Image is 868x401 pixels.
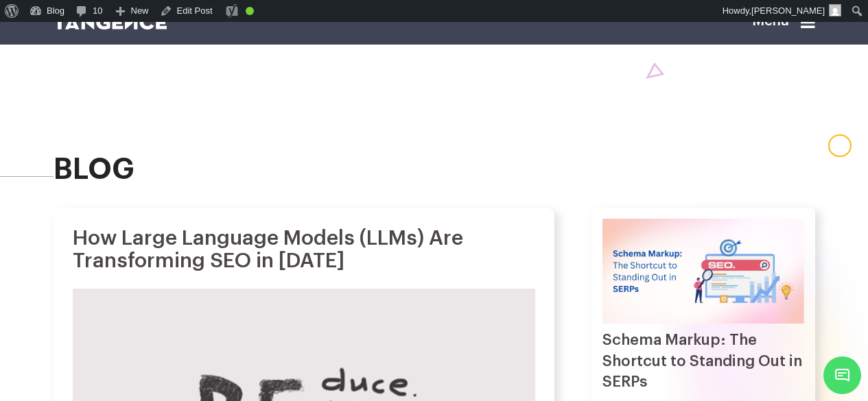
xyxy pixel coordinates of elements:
[73,227,535,272] h1: How Large Language Models (LLMs) Are Transforming SEO in [DATE]
[823,356,861,394] span: Chat Widget
[602,219,804,324] img: Schema Markup: The Shortcut to Standing Out in SERPs
[54,14,167,29] img: logo SVG
[602,332,802,390] a: Schema Markup: The Shortcut to Standing Out in SERPs
[54,154,815,185] h2: blog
